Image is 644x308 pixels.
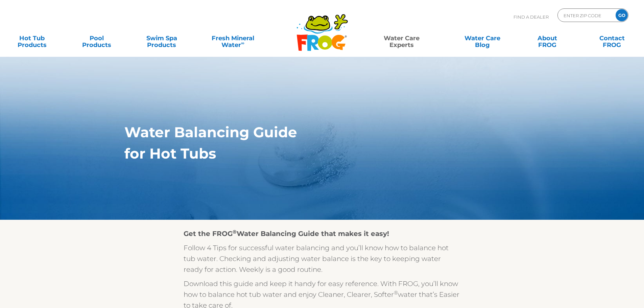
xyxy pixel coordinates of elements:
[522,31,572,45] a: AboutFROG
[72,31,122,45] a: PoolProducts
[233,229,237,235] sup: ®
[124,145,488,162] h1: for Hot Tubs
[394,289,398,296] sup: ®
[457,31,507,45] a: Water CareBlog
[241,40,244,46] sup: ∞
[137,31,187,45] a: Swim SpaProducts
[184,230,389,238] strong: Get the FROG Water Balancing Guide that makes it easy!
[124,124,488,140] h1: Water Balancing Guide
[361,31,443,45] a: Water CareExperts
[7,31,57,45] a: Hot TubProducts
[201,31,264,45] a: Fresh MineralWater∞
[514,8,549,25] p: Find A Dealer
[616,9,628,21] input: GO
[587,31,637,45] a: ContactFROG
[184,242,461,275] p: Follow 4 Tips for successful water balancing and you’ll know how to balance hot tub water. Checki...
[563,10,609,20] input: Zip Code Form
